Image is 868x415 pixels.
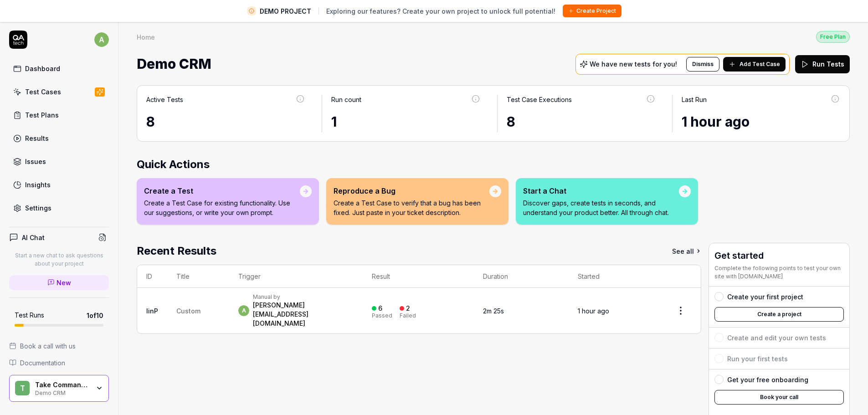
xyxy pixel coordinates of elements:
button: TTake Command HealthDemo CRM [9,375,109,402]
span: Demo CRM [137,52,211,76]
span: a [238,305,249,316]
div: Test Cases [25,87,61,97]
div: [PERSON_NAME][EMAIL_ADDRESS][DOMAIN_NAME] [253,301,354,328]
div: 8 [507,112,656,132]
a: Documentation [9,358,109,368]
a: Settings [9,199,109,217]
th: Result [363,265,474,288]
div: Take Command Health [35,381,90,389]
h2: Quick Actions [137,156,850,173]
span: T [15,381,30,395]
div: 1 [331,112,481,132]
div: Results [25,133,49,143]
div: Active Tests [146,95,183,104]
a: See all [672,243,701,259]
div: Issues [25,157,46,166]
div: Insights [25,180,51,190]
div: 8 [146,112,305,132]
div: Create your first project [727,292,803,302]
button: Book your call [714,390,844,405]
div: Failed [400,313,416,318]
button: Create Project [563,5,621,17]
p: Create a Test Case to verify that a bug has been fixed. Just paste in your ticket description. [334,198,489,217]
button: Create a project [714,307,844,322]
div: Test Plans [25,110,59,120]
button: Free Plan [816,31,850,43]
time: 1 hour ago [578,307,609,315]
h3: Get started [714,249,844,262]
div: Start a Chat [523,185,679,196]
p: Start a new chat to ask questions about your project [9,251,109,268]
h4: AI Chat [22,233,45,242]
th: Started [569,265,661,288]
a: Insights [9,176,109,194]
div: Test Case Executions [507,95,572,104]
th: Duration [474,265,569,288]
span: Custom [176,307,200,315]
h2: Recent Results [137,243,216,259]
div: Settings [25,203,51,213]
span: Exploring our features? Create your own project to unlock full potential! [326,6,555,16]
span: DEMO PROJECT [260,6,311,16]
span: Documentation [20,358,65,368]
div: Reproduce a Bug [334,185,489,196]
div: Dashboard [25,64,60,73]
div: Run count [331,95,361,104]
span: Add Test Case [740,60,780,68]
p: Create a Test Case for existing functionality. Use our suggestions, or write your own prompt. [144,198,300,217]
div: Create a Test [144,185,300,196]
p: We have new tests for you! [590,61,677,67]
div: 6 [378,304,382,313]
span: a [94,32,109,47]
div: Passed [372,313,392,318]
th: ID [137,265,167,288]
div: Demo CRM [35,389,90,396]
div: Manual by [253,293,354,301]
button: Run Tests [795,55,850,73]
div: 2 [406,304,410,313]
div: Get your free onboarding [727,375,808,384]
span: New [56,278,71,287]
th: Trigger [229,265,363,288]
a: Issues [9,153,109,170]
a: Test Plans [9,106,109,124]
span: Book a call with us [20,341,76,351]
button: Dismiss [686,57,719,72]
time: 2m 25s [483,307,504,315]
div: Complete the following points to test your own site with [DOMAIN_NAME] [714,264,844,281]
h5: Test Runs [15,311,44,319]
a: New [9,275,109,290]
a: Dashboard [9,60,109,77]
a: Results [9,129,109,147]
time: 1 hour ago [682,113,750,130]
button: a [94,31,109,49]
p: Discover gaps, create tests in seconds, and understand your product better. All through chat. [523,198,679,217]
span: 1 of 10 [87,311,103,320]
a: Book a call with us [9,341,109,351]
div: Home [137,32,155,41]
button: Add Test Case [723,57,786,72]
div: Last Run [682,95,707,104]
a: linP [146,307,158,315]
a: Test Cases [9,83,109,101]
th: Title [167,265,229,288]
